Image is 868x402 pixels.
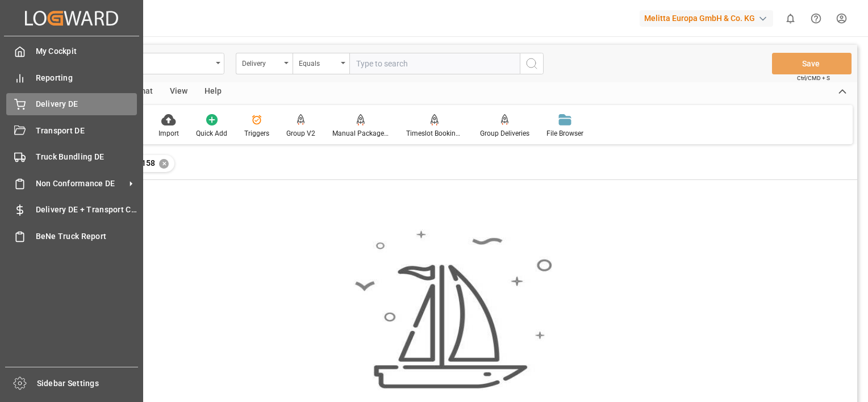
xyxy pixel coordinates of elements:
div: File Browser [546,128,583,139]
span: My Cockpit [36,45,137,57]
span: Sidebar Settings [37,378,139,390]
a: BeNe Truck Report [6,225,137,247]
span: BeNe Truck Report [36,231,137,242]
div: Timeslot Booking Report [406,128,463,139]
div: Equals [299,56,337,69]
div: Group Deliveries [480,128,529,139]
a: Delivery DE + Transport Cost [6,199,137,221]
div: Delivery [242,56,281,69]
span: Ctrl/CMD + S [797,74,830,82]
div: ✕ [159,159,169,169]
button: Save [772,53,852,74]
button: open menu [236,53,293,74]
div: Group V2 [286,128,315,139]
span: Truck Bundling DE [36,151,137,163]
div: Import [158,128,179,139]
span: Delivery DE [36,98,137,110]
div: Help [196,82,230,102]
a: Truck Bundling DE [6,146,137,168]
span: Reporting [36,72,137,84]
a: Reporting [6,66,137,89]
div: Triggers [244,128,269,139]
a: Transport DE [6,119,137,141]
span: Non Conformance DE [36,178,126,190]
span: Delivery DE + Transport Cost [36,204,137,216]
div: Manual Package TypeDetermination [332,128,389,139]
img: smooth_sailing.jpeg [353,229,552,390]
div: Quick Add [196,128,227,139]
div: View [161,82,196,102]
a: My Cockpit [6,40,137,62]
a: Delivery DE [6,93,137,115]
button: search button [520,53,544,74]
button: open menu [293,53,349,74]
input: Type to search [349,53,520,74]
span: Transport DE [36,125,137,137]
